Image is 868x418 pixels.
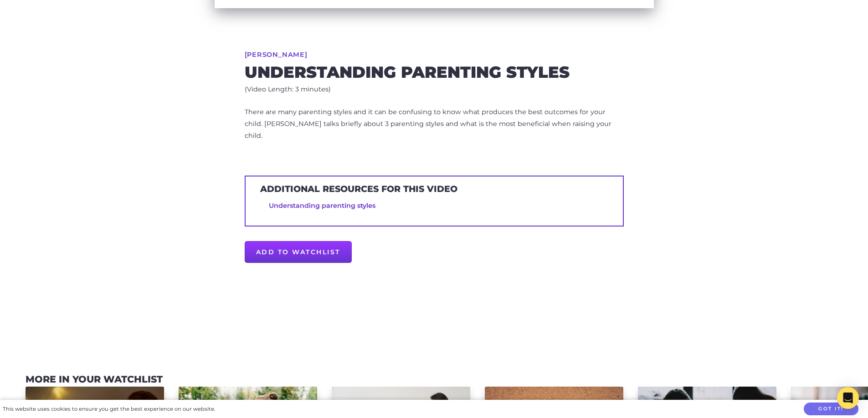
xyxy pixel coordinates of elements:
[245,84,624,96] p: (Video Length: 3 minutes)
[804,403,858,416] button: Got it!
[245,108,611,140] span: There are many parenting styles and it can be confusing to know what produces the best outcomes f...
[245,241,352,263] a: Add to Watchlist
[245,65,624,80] h2: Understanding parenting styles
[26,374,163,385] h3: More in your watchlist
[269,201,375,210] a: Understanding parenting styles
[837,387,859,409] div: Open Intercom Messenger
[245,51,308,58] a: [PERSON_NAME]
[3,404,215,414] div: This website uses cookies to ensure you get the best experience on our website.
[260,184,457,194] h3: Additional resources for this video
